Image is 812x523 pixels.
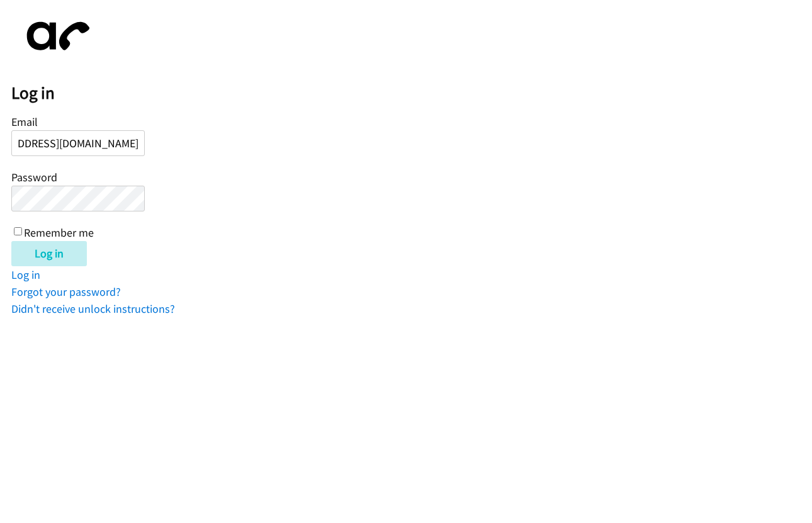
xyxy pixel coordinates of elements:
input: Log in [11,241,87,266]
a: Didn't receive unlock instructions? [11,301,175,316]
h2: Log in [11,82,812,104]
label: Remember me [24,225,94,240]
label: Password [11,170,57,184]
label: Email [11,115,38,129]
a: Log in [11,267,40,282]
a: Forgot your password? [11,284,121,299]
img: aphone-8a226864a2ddd6a5e75d1ebefc011f4aa8f32683c2d82f3fb0802fe031f96514.svg [11,11,99,61]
